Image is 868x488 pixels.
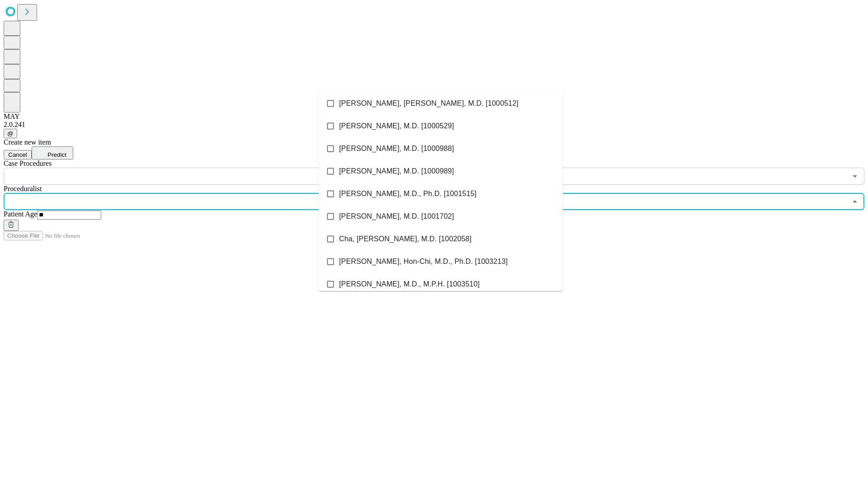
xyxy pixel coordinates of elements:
[4,138,51,146] span: Create new item
[4,150,32,160] button: Cancel
[4,121,864,129] div: 2.0.241
[339,188,476,199] span: [PERSON_NAME], M.D., Ph.D. [1001515]
[339,211,454,222] span: [PERSON_NAME], M.D. [1001702]
[4,113,864,121] div: MAY
[849,170,861,183] button: Open
[339,234,472,244] span: Cha, [PERSON_NAME], M.D. [1002058]
[339,143,454,154] span: [PERSON_NAME], M.D. [1000988]
[7,130,14,137] span: @
[339,279,480,290] span: [PERSON_NAME], M.D., M.P.H. [1003510]
[47,151,66,158] span: Predict
[8,151,27,158] span: Cancel
[4,210,37,218] span: Patient Age
[4,185,42,192] span: Proceduralist
[339,98,519,109] span: [PERSON_NAME], [PERSON_NAME], M.D. [1000512]
[339,166,454,177] span: [PERSON_NAME], M.D. [1000989]
[339,121,454,131] span: [PERSON_NAME], M.D. [1000529]
[339,256,508,267] span: [PERSON_NAME], Hon-Chi, M.D., Ph.D. [1003213]
[32,146,73,160] button: Predict
[4,160,52,167] span: Scheduled Procedure
[849,195,861,208] button: Close
[4,129,17,138] button: @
